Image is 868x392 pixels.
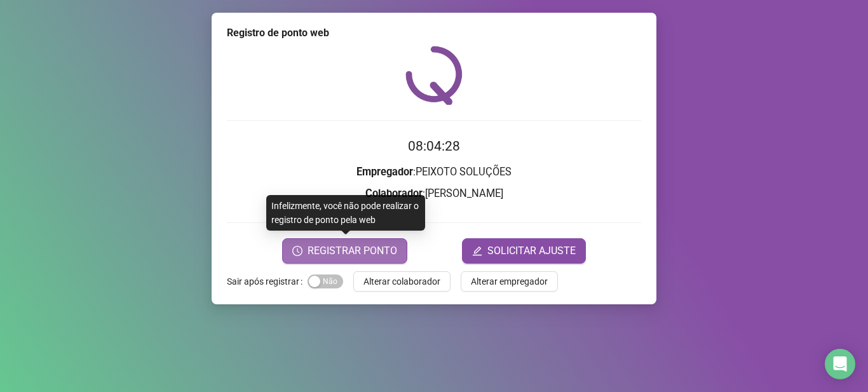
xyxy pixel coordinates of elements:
[461,271,558,292] button: Alterar empregador
[471,274,548,288] span: Alterar empregador
[408,139,460,154] time: 08:04:28
[227,271,308,292] label: Sair após registrar
[227,164,641,180] h3: : PEIXOTO SOLUÇÕES
[365,187,423,199] strong: Colaborador
[308,243,397,259] span: REGISTRAR PONTO
[405,46,463,105] img: QRPoint
[227,25,641,41] div: Registro de ponto web
[462,238,586,264] button: editSOLICITAR AJUSTE
[472,246,482,256] span: edit
[825,349,855,379] div: Open Intercom Messenger
[227,186,641,202] h3: : [PERSON_NAME]
[353,271,451,292] button: Alterar colaborador
[266,195,425,231] div: Infelizmente, você não pode realizar o registro de ponto pela web
[363,274,440,288] span: Alterar colaborador
[356,166,413,178] strong: Empregador
[292,246,302,256] span: clock-circle
[487,243,576,259] span: SOLICITAR AJUSTE
[282,238,407,264] button: REGISTRAR PONTO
